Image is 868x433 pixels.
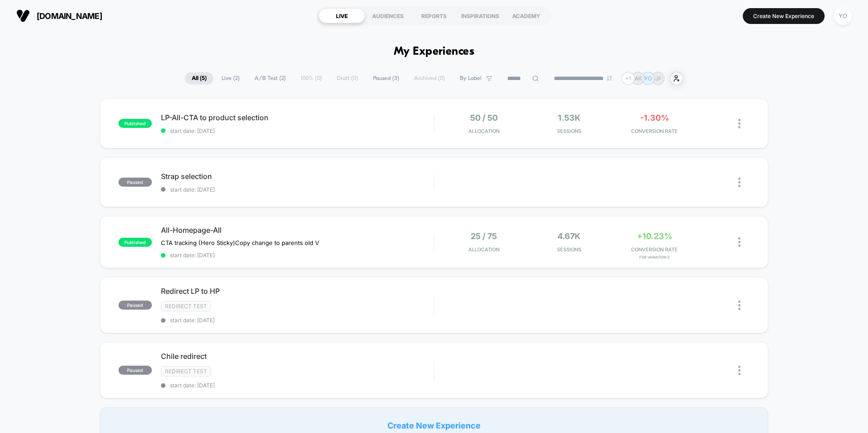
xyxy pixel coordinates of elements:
[614,246,695,253] span: CONVERSION RATE
[529,246,610,253] span: Sessions
[529,128,610,134] span: Sessions
[460,75,481,82] span: By Label
[614,255,695,259] span: for Variation 2
[470,113,498,122] span: 50 / 50
[637,231,672,241] span: +10.23%
[468,128,500,134] span: Allocation
[118,301,152,310] span: paused
[14,9,105,23] button: [DOMAIN_NAME]
[468,246,500,253] span: Allocation
[503,9,549,23] div: ACADEMY
[411,9,457,23] div: REPORTS
[743,8,825,24] button: Create New Experience
[644,75,652,82] p: YO
[738,301,741,310] img: close
[365,9,411,23] div: AUDIENCES
[607,75,612,81] img: end
[161,127,434,134] span: start date: [DATE]
[831,7,854,25] button: YO
[319,9,365,23] div: LIVE
[161,252,434,259] span: start date: [DATE]
[738,119,741,128] img: close
[161,172,434,181] span: Strap selection
[558,113,580,122] span: 1.53k
[185,72,213,85] span: All ( 5 )
[457,9,503,23] div: INSPIRATIONS
[614,128,695,134] span: CONVERSION RATE
[738,237,741,247] img: close
[118,366,152,375] span: paused
[118,119,152,128] span: published
[161,317,434,324] span: start date: [DATE]
[161,366,211,377] span: Redirect Test
[834,7,852,25] div: YO
[118,178,152,187] span: paused
[557,231,580,241] span: 4.67k
[394,45,475,58] h1: My Experiences
[161,287,434,296] span: Redirect LP to HP
[635,75,642,82] p: AK
[161,301,211,311] span: Redirect Test
[161,113,434,122] span: LP-All-CTA to product selection
[655,75,661,82] p: JF
[215,72,246,85] span: Live ( 2 )
[640,113,669,122] span: -1.30%
[161,239,319,246] span: CTA tracking (Hero Sticky)Copy change to parents old V
[471,231,497,241] span: 25 / 75
[738,178,741,187] img: close
[738,366,741,375] img: close
[118,238,152,247] span: published
[161,352,434,361] span: Chile redirect
[16,9,30,23] img: Visually logo
[366,72,406,85] span: Paused ( 3 )
[161,226,434,235] span: All-Homepage-All
[622,72,635,85] div: + 1
[161,382,434,389] span: start date: [DATE]
[37,11,102,21] span: [DOMAIN_NAME]
[248,72,292,85] span: A/B Test ( 2 )
[161,186,434,193] span: start date: [DATE]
